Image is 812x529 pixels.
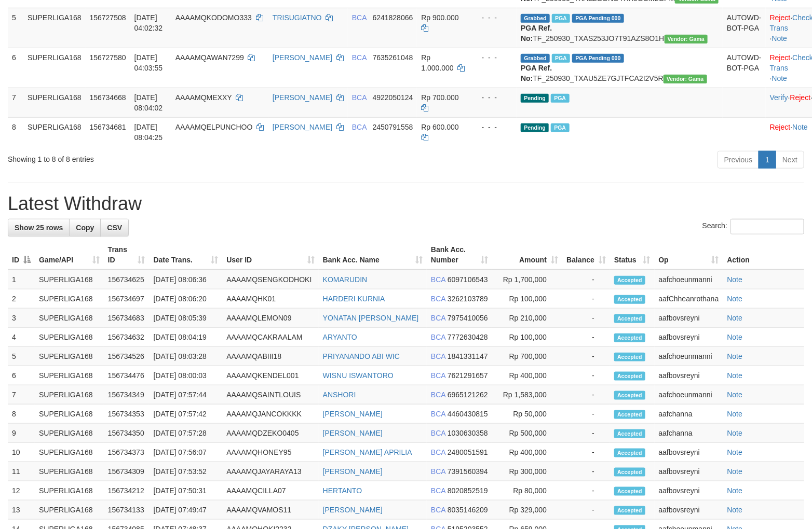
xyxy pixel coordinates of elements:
div: - - - [473,52,513,63]
td: 3 [8,309,35,328]
td: AAAAMQJANCOKKKK [222,405,318,424]
td: [DATE] 08:00:03 [149,366,222,385]
td: - [562,405,610,424]
td: aafbovsreyni [655,500,723,520]
a: HARDERI KURNIA [323,295,385,303]
td: AAAAMQABIII18 [222,347,318,366]
td: TF_250930_TXAU5ZE7GJTFCA2I2V5R [517,48,723,88]
span: BCA [431,314,445,322]
td: 7 [8,88,23,117]
span: Copy 7635261048 to clipboard [373,53,413,62]
td: AAAAMQHONEY95 [222,443,318,462]
span: Accepted [614,429,645,438]
span: Rp 600.000 [421,123,458,131]
td: 8 [8,405,35,424]
a: [PERSON_NAME] [323,429,383,437]
span: 156727580 [90,53,126,62]
a: Copy [69,219,101,236]
span: Copy 6097106543 to clipboard [448,275,488,284]
span: Pending [521,123,549,132]
td: Rp 400,000 [492,443,562,462]
a: CSV [100,219,129,236]
span: BCA [431,448,445,456]
td: 156734625 [104,270,150,289]
span: Accepted [614,410,645,419]
span: Copy 7975410056 to clipboard [448,314,488,322]
span: BCA [431,410,445,418]
a: Note [727,391,743,399]
td: - [562,462,610,481]
span: BCA [431,391,445,399]
span: Copy 7391560394 to clipboard [448,467,488,476]
td: 156734632 [104,328,150,347]
a: Reject [770,13,791,22]
a: WISNU ISWANTORO [323,371,394,380]
span: Copy 4922050124 to clipboard [373,93,413,102]
td: [DATE] 08:06:20 [149,289,222,309]
label: Search: [702,219,804,234]
span: BCA [352,13,367,22]
td: AAAAMQDZEKO0405 [222,424,318,443]
span: Vendor URL: https://trx31.1velocity.biz [664,75,707,83]
span: Copy 2480051591 to clipboard [448,448,488,456]
a: [PERSON_NAME] APRILIA [323,448,412,456]
div: - - - [473,92,513,103]
span: Accepted [614,468,645,477]
span: [DATE] 04:03:55 [134,53,163,72]
a: Note [727,448,743,456]
span: PGA Pending [572,14,624,23]
span: Copy 8035146209 to clipboard [448,506,488,514]
span: Vendor URL: https://trx31.1velocity.biz [665,35,708,44]
td: - [562,328,610,347]
th: ID: activate to sort column descending [8,240,35,270]
th: Action [723,240,804,270]
span: Rp 1.000.000 [421,53,453,72]
span: Marked by aafchoeunmanni [551,123,569,132]
span: Marked by aafchoeunmanni [552,54,570,63]
div: - - - [473,12,513,23]
td: 13 [8,500,35,520]
span: BCA [352,93,367,102]
td: AAAAMQKENDEL001 [222,366,318,385]
a: Note [727,352,743,360]
td: aafbovsreyni [655,328,723,347]
td: 6 [8,366,35,385]
span: Copy 7772630428 to clipboard [448,333,488,341]
td: [DATE] 07:53:52 [149,462,222,481]
td: Rp 500,000 [492,424,562,443]
a: Note [772,34,788,43]
td: Rp 80,000 [492,481,562,500]
td: 156734133 [104,500,150,520]
th: User ID: activate to sort column ascending [222,240,318,270]
td: [DATE] 08:06:36 [149,270,222,289]
td: SUPERLIGA168 [35,481,104,500]
td: SUPERLIGA168 [35,309,104,328]
td: aafbovsreyni [655,366,723,385]
a: 1 [759,151,776,169]
a: HERTANTO [323,486,362,495]
td: - [562,385,610,405]
a: YONATAN [PERSON_NAME] [323,314,419,322]
td: - [562,309,610,328]
span: BCA [431,467,445,476]
div: - - - [473,122,513,132]
td: Rp 329,000 [492,500,562,520]
td: SUPERLIGA168 [35,366,104,385]
a: Note [727,467,743,476]
span: Copy 1841331147 to clipboard [448,352,488,360]
a: [PERSON_NAME] [323,506,383,514]
td: Rp 1,700,000 [492,270,562,289]
td: AAAAMQCAKRAALAM [222,328,318,347]
td: 156734476 [104,366,150,385]
td: [DATE] 07:57:42 [149,405,222,424]
span: AAAAMQKODOMO333 [175,13,252,22]
a: Reject [770,53,791,62]
td: SUPERLIGA168 [35,347,104,366]
td: SUPERLIGA168 [35,385,104,405]
td: aafchoeunmanni [655,385,723,405]
a: Reject [770,123,791,131]
td: AUTOWD-BOT-PGA [723,48,766,88]
a: [PERSON_NAME] [273,53,332,62]
span: Accepted [614,276,645,285]
td: 4 [8,328,35,347]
